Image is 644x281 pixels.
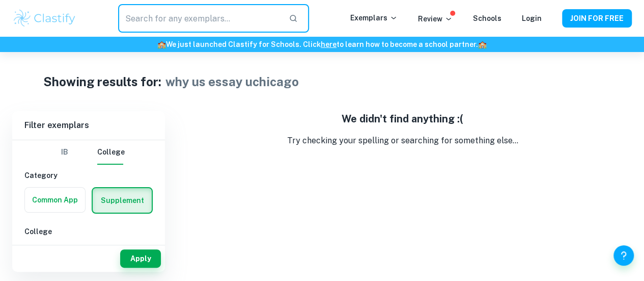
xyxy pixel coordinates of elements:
h6: We just launched Clastify for Schools. Click to learn how to become a school partner. [2,39,642,50]
h6: Filter exemplars [12,111,165,140]
h6: College [24,226,153,237]
label: Type a college [32,239,74,247]
p: Exemplars [350,12,398,23]
button: Supplement [93,188,152,213]
h5: We didn't find anything :( [173,111,632,126]
button: Help and Feedback [613,245,634,266]
p: Review [418,13,453,24]
button: JOIN FOR FREE [562,9,632,28]
a: here [321,40,337,48]
button: College [97,140,125,165]
a: Login [522,14,542,22]
h6: Category [24,170,153,181]
button: Apply [120,249,161,268]
button: IB [52,140,77,165]
span: 🏫 [157,40,166,48]
button: Common App [25,188,85,212]
input: Search for any exemplars... [118,4,281,33]
span: 🏫 [478,40,487,48]
h1: why us essay uchicago [165,72,299,91]
h1: Showing results for: [43,72,161,91]
div: Filter type choice [52,140,125,165]
img: Clastify logo [12,8,77,29]
a: Schools [473,14,501,22]
p: Try checking your spelling or searching for something else... [173,135,632,147]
